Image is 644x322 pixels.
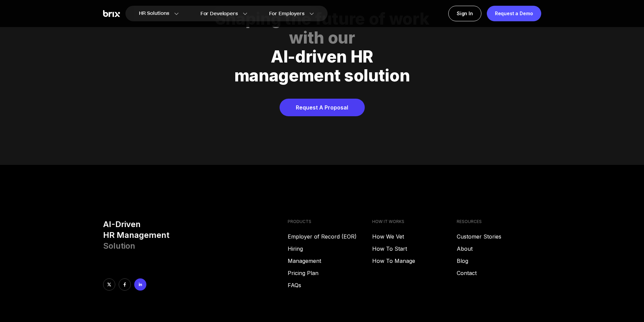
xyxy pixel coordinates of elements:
h4: RESOURCES [457,219,541,224]
a: Sign In [448,6,481,21]
div: management solution [111,66,533,85]
a: Management [288,257,372,265]
a: Request A Proposal [280,99,365,116]
span: HR Solutions [139,8,169,19]
a: Hiring [288,245,372,253]
div: AI-driven HR [111,47,533,66]
a: About [457,245,541,253]
span: For Developers [200,10,238,17]
h4: PRODUCTS [288,219,372,224]
div: with our [111,28,533,47]
span: Solution [103,241,135,251]
a: Employer of Record (EOR) [288,232,372,241]
a: How We Vet [372,232,457,241]
a: How To Start [372,245,457,253]
a: Request a Demo [487,6,541,21]
a: Pricing Plan [288,269,372,277]
h3: AI-Driven HR Management [103,219,283,251]
a: How To Manage [372,257,457,265]
a: Blog [457,257,541,265]
h4: HOW IT WORKS [372,219,457,224]
span: For Employers [269,10,305,17]
a: Contact [457,269,541,277]
img: Brix Logo [103,10,120,17]
a: FAQs [288,281,372,289]
a: Customer Stories [457,232,541,241]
